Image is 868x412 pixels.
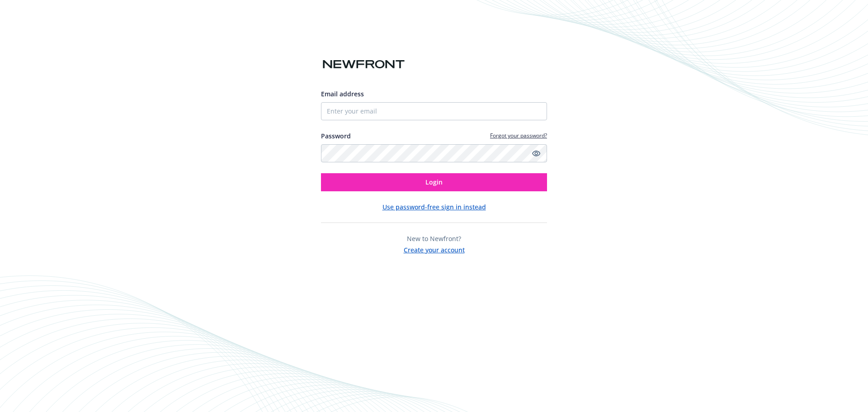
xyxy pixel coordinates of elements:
[531,148,542,159] a: Show password
[321,102,547,120] input: Enter your email
[425,178,443,186] span: Login
[404,243,465,255] button: Create your account
[321,173,547,191] button: Login
[407,234,461,243] span: New to Newfront?
[321,144,547,162] input: Enter your password
[490,132,547,139] a: Forgot your password?
[321,131,351,141] label: Password
[382,202,486,212] button: Use password-free sign in instead
[321,57,406,72] img: Newfront logo
[321,90,364,98] span: Email address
